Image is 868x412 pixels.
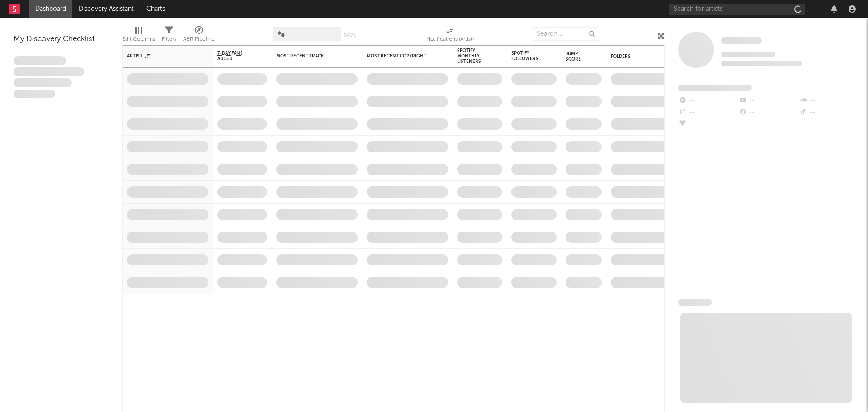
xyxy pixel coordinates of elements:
input: Search... [532,27,599,41]
button: Save [344,33,356,38]
div: Most Recent Copyright [367,53,434,59]
div: Edit Columns [122,23,155,49]
span: Integer aliquet in purus et [14,67,84,76]
div: -- [678,118,738,130]
div: Notifications (Artist) [426,34,474,45]
div: Most Recent Track [276,53,344,59]
span: Fans Added by Platform [678,85,752,91]
div: Folders [611,54,679,59]
div: Spotify Followers [511,51,543,62]
span: Some Artist [721,37,762,44]
span: News Feed [678,299,712,306]
div: Edit Columns [122,34,155,45]
span: Aliquam viverra [14,90,55,99]
div: -- [738,107,798,118]
span: 0 fans last week [721,61,802,66]
div: A&R Pipeline [183,23,215,49]
div: -- [678,95,738,107]
span: Tracking Since: [DATE] [721,52,775,57]
div: -- [678,107,738,118]
div: -- [799,107,859,118]
div: Jump Score [566,51,588,62]
div: Notifications (Artist) [426,23,474,49]
div: A&R Pipeline [183,34,215,45]
div: My Discovery Checklist [14,34,108,45]
div: Spotify Monthly Listeners [457,48,489,64]
span: Lorem ipsum dolor [14,56,66,65]
input: Search for artists [669,4,805,15]
div: -- [738,95,798,107]
span: 7-Day Fans Added [217,51,254,62]
div: -- [799,95,859,107]
span: Praesent ac interdum [14,78,72,87]
a: Some Artist [721,36,762,45]
div: Filters [162,23,176,49]
div: Filters [162,34,176,45]
div: Artist [127,53,195,59]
